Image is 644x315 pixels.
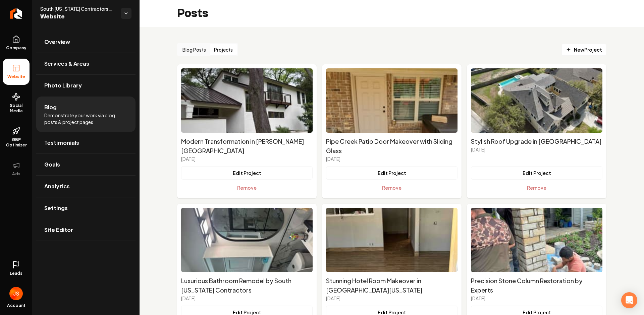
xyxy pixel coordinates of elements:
p: [DATE] [181,155,313,162]
img: Luxurious Bathroom Remodel by South Texas Contractors's project image [181,208,313,272]
a: Settings [36,197,136,219]
span: Social Media [3,103,30,114]
span: Site Editor [44,226,73,234]
a: Testimonials [36,132,136,153]
h2: Stunning Hotel Room Makeover in [GEOGRAPHIC_DATA][US_STATE] [326,276,458,295]
a: Leads [3,255,30,281]
a: Luxurious Bathroom Remodel by South [US_STATE] Contractors[DATE] [181,276,313,302]
h2: Posts [177,7,208,20]
img: Precision Stone Column Restoration by Experts's project image [471,208,602,272]
span: Blog [44,103,57,111]
p: [DATE] [471,146,602,153]
span: South [US_STATE] Contractors & Roofing [40,5,115,12]
img: Stunning Hotel Room Makeover in South Texas's project image [326,208,458,272]
h2: Pipe Creek Patio Door Makeover with Sliding Glass [326,137,458,155]
span: Website [40,12,115,21]
button: Edit Project [326,166,458,180]
button: Blog Posts [178,44,210,55]
img: Modern Transformation in Terrell Hills's project image [181,68,313,133]
a: Pipe Creek Patio Door Makeover with Sliding Glass[DATE] [326,137,458,162]
a: Goals [36,154,136,175]
button: Edit Project [181,166,313,180]
img: Stylish Roof Upgrade in San Antonio's project image [471,68,602,133]
a: GBP Optimizer [3,122,30,153]
a: Overview [36,31,136,53]
span: Account [7,303,25,308]
button: Remove [471,181,602,194]
img: James Shamoun [9,287,23,300]
span: Analytics [44,182,70,190]
span: Overview [44,38,70,46]
button: Remove [326,181,458,194]
span: Demonstrate your work via blog posts & project pages. [44,112,127,125]
a: NewProject [561,44,606,56]
span: Photo Library [44,81,82,89]
span: Leads [10,271,22,276]
a: Site Editor [36,219,136,241]
button: Remove [181,181,313,194]
button: Ads [3,156,30,182]
p: [DATE] [326,155,458,162]
h2: Luxurious Bathroom Remodel by South [US_STATE] Contractors [181,276,313,295]
span: GBP Optimizer [3,137,30,148]
h2: Modern Transformation in [PERSON_NAME][GEOGRAPHIC_DATA] [181,137,313,155]
span: Settings [44,204,68,212]
p: [DATE] [181,295,313,302]
span: Goals [44,161,60,169]
a: Stylish Roof Upgrade in [GEOGRAPHIC_DATA][DATE] [471,137,602,153]
button: Open user button [9,284,23,300]
span: Services & Areas [44,60,89,68]
div: Open Intercom Messenger [621,292,637,308]
h2: Precision Stone Column Restoration by Experts [471,276,602,295]
p: [DATE] [326,295,458,302]
span: Company [3,45,29,51]
span: Website [5,74,28,79]
a: Services & Areas [36,53,136,74]
span: New Project [566,46,602,53]
a: Analytics [36,176,136,197]
a: Photo Library [36,75,136,96]
a: Stunning Hotel Room Makeover in [GEOGRAPHIC_DATA][US_STATE][DATE] [326,276,458,302]
span: Testimonials [44,139,79,147]
button: Projects [210,44,237,55]
p: [DATE] [471,295,602,302]
a: Company [3,30,30,56]
h2: Stylish Roof Upgrade in [GEOGRAPHIC_DATA] [471,137,602,146]
a: Social Media [3,87,30,119]
img: Rebolt Logo [10,8,22,19]
span: Ads [9,171,23,177]
a: Precision Stone Column Restoration by Experts[DATE] [471,276,602,302]
button: Edit Project [471,166,602,180]
img: Pipe Creek Patio Door Makeover with Sliding Glass's project image [326,68,458,133]
a: Modern Transformation in [PERSON_NAME][GEOGRAPHIC_DATA][DATE] [181,137,313,162]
